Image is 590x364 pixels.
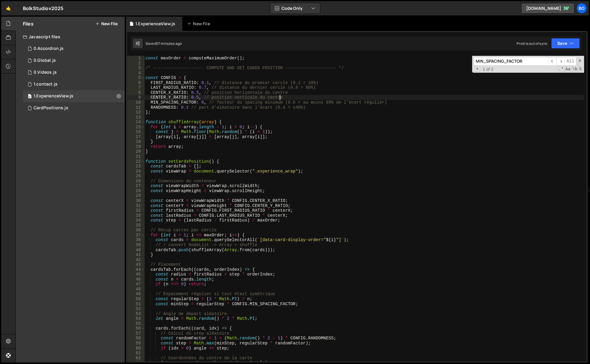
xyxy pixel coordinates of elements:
div: 16911/46299.js [23,55,125,67]
div: 0.Global.js [34,58,56,63]
div: Prod is out of sync [517,41,548,46]
a: 🤙 [1,1,16,15]
div: 1.ExperienceView.js [135,21,175,27]
div: 1.contact.js [34,82,58,87]
div: 2 [127,61,145,66]
div: 9 [127,95,145,100]
div: 6 [127,80,145,86]
div: 0.Accordion.js [34,46,64,51]
div: 55 [127,321,145,326]
span: ​ [548,57,556,66]
div: 23 [127,164,145,169]
div: 28 [127,189,145,194]
div: 41 [127,252,145,257]
div: 21 [127,154,145,159]
div: 27 [127,183,145,189]
span: 0 [28,94,31,99]
div: 56 [127,326,145,331]
div: 14 [127,120,145,125]
span: Search In Selection [578,66,582,72]
div: 32 [127,208,145,213]
div: 59 [127,341,145,346]
div: 1 [127,56,145,61]
div: 35 [127,223,145,228]
div: 61 [127,351,145,356]
span: Alt-Enter [564,57,576,66]
div: 46 [127,277,145,282]
div: Saved [145,41,182,46]
button: Save [551,38,580,49]
div: 57 minutes ago [156,41,182,46]
div: 58 [127,336,145,341]
div: 3 [127,66,145,71]
span: ​ [556,57,565,66]
span: Toggle Replace mode [474,66,480,72]
div: 60 [127,346,145,351]
div: 16911/46396.js [23,43,125,55]
div: 37 [127,233,145,238]
div: 34 [127,218,145,223]
input: Search for [474,57,548,66]
div: 20 [127,149,145,154]
div: 16911/46421.js [23,78,125,90]
div: 24 [127,169,145,174]
div: 7 [127,85,145,90]
div: 4 [127,71,145,76]
div: 22 [127,159,145,164]
div: 42 [127,257,145,262]
div: CardPositions.js [34,105,68,111]
div: 54 [127,316,145,321]
div: 0.Videos.js [34,70,57,75]
div: New File [187,21,212,27]
div: 49 [127,292,145,297]
div: 15 [127,125,145,130]
div: 1.ExperienceView.js [34,94,73,99]
div: 16911/46300.js [23,67,125,78]
div: 30 [127,198,145,203]
button: New File [95,21,118,26]
div: 43 [127,262,145,267]
div: 12 [127,110,145,115]
div: 8 [127,90,145,95]
div: 13 [127,115,145,120]
div: 33 [127,213,145,218]
div: 45 [127,272,145,277]
div: 53 [127,311,145,316]
div: 25 [127,174,145,179]
div: 10 [127,100,145,105]
div: 48 [127,287,145,292]
div: 47 [127,282,145,287]
div: BolkStudiov2025 [23,5,63,12]
span: 1 of 2 [480,67,496,72]
div: 57 [127,331,145,336]
div: 62 [127,356,145,361]
span: Whole Word Search [572,66,578,72]
a: [DOMAIN_NAME] [521,3,575,14]
div: 16 [127,129,145,134]
div: 39 [127,243,145,248]
div: 17 [127,134,145,140]
div: 51 [127,302,145,307]
div: 16911/46442.js [23,102,125,114]
div: 11 [127,105,145,110]
div: 16911/46335.js [23,90,125,102]
span: CaseSensitive Search [565,66,571,72]
button: Code Only [270,3,320,14]
div: 29 [127,193,145,198]
div: 26 [127,179,145,184]
div: 19 [127,144,145,149]
a: Bo [576,3,587,14]
div: 52 [127,306,145,311]
div: 31 [127,203,145,208]
div: 5 [127,75,145,80]
div: 18 [127,139,145,144]
div: 44 [127,267,145,272]
div: Javascript files [16,31,125,43]
div: 40 [127,248,145,253]
div: 38 [127,238,145,243]
span: RegExp Search [558,66,564,72]
h2: Files [23,20,34,27]
div: 50 [127,297,145,302]
div: 36 [127,228,145,233]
